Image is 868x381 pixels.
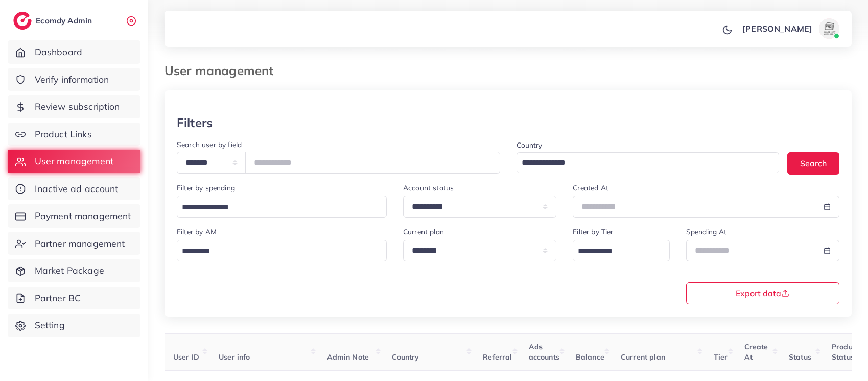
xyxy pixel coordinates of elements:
h3: Filters [177,115,213,130]
span: Country [392,352,419,362]
span: Current plan [621,352,665,362]
h2: Ecomdy Admin [36,16,95,26]
a: Payment management [8,204,140,228]
a: Market Package [8,259,140,282]
a: logoEcomdy Admin [13,12,95,30]
label: Search user by field [177,139,242,150]
span: Partner BC [35,292,81,305]
span: User management [35,155,113,168]
img: logo [13,12,32,30]
a: User management [8,150,140,173]
div: Search for option [517,152,780,173]
h3: User management [165,63,281,78]
label: Filter by AM [177,227,217,237]
span: Referral [483,352,512,362]
div: Search for option [177,240,387,261]
label: Filter by Tier [573,227,613,237]
a: Review subscription [8,95,140,118]
label: Created At [573,183,608,193]
span: Payment management [35,209,131,223]
div: Search for option [573,240,670,261]
label: Filter by spending [177,183,235,193]
a: Product Links [8,123,140,146]
span: Product Links [35,128,92,141]
span: Status [789,352,811,362]
input: Search for option [518,155,766,171]
label: Country [517,140,543,150]
span: User info [219,352,250,362]
a: Dashboard [8,40,140,64]
input: Search for option [178,244,373,259]
p: [PERSON_NAME] [742,22,812,35]
button: Export data [686,282,839,304]
div: Search for option [177,196,387,218]
span: Product Status [832,342,859,362]
input: Search for option [178,200,373,216]
span: Ads accounts [529,342,559,362]
span: Verify information [35,73,109,86]
a: Verify information [8,68,140,91]
span: Tier [714,352,728,362]
a: [PERSON_NAME]avatar [737,18,843,39]
span: Dashboard [35,45,82,59]
span: Export data [736,289,789,297]
a: Partner BC [8,287,140,310]
button: Search [787,152,839,174]
span: User ID [173,352,199,362]
label: Spending At [686,227,727,237]
a: Inactive ad account [8,177,140,201]
span: Market Package [35,264,104,277]
span: Balance [576,352,604,362]
span: Review subscription [35,100,120,113]
img: avatar [819,18,839,39]
span: Partner management [35,237,125,250]
label: Account status [403,183,454,193]
input: Search for option [574,244,656,259]
a: Partner management [8,232,140,255]
a: Setting [8,314,140,337]
span: Inactive ad account [35,182,119,196]
span: Admin Note [327,352,369,362]
span: Setting [35,319,65,332]
span: Create At [744,342,768,362]
label: Current plan [403,227,444,237]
